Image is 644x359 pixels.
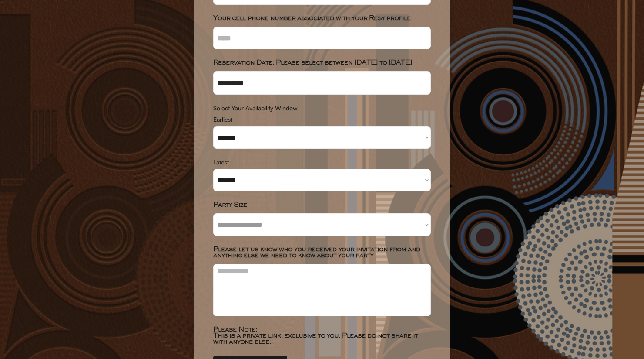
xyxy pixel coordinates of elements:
[213,60,431,66] div: Reservation Date: Please select between [DATE] to [DATE]
[213,15,431,21] div: Your cell phone number associated with your Resy profile
[213,327,431,345] div: Please Note: This is a private link, exclusive to you. Please do not share it with anyone else.
[213,116,431,123] div: Earliest
[213,202,431,208] div: Party Size
[213,105,431,111] div: Select Your Availability Window
[213,246,431,259] div: Please let us know who you received your invitation from and anything else we need to know about ...
[213,159,431,165] div: Latest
